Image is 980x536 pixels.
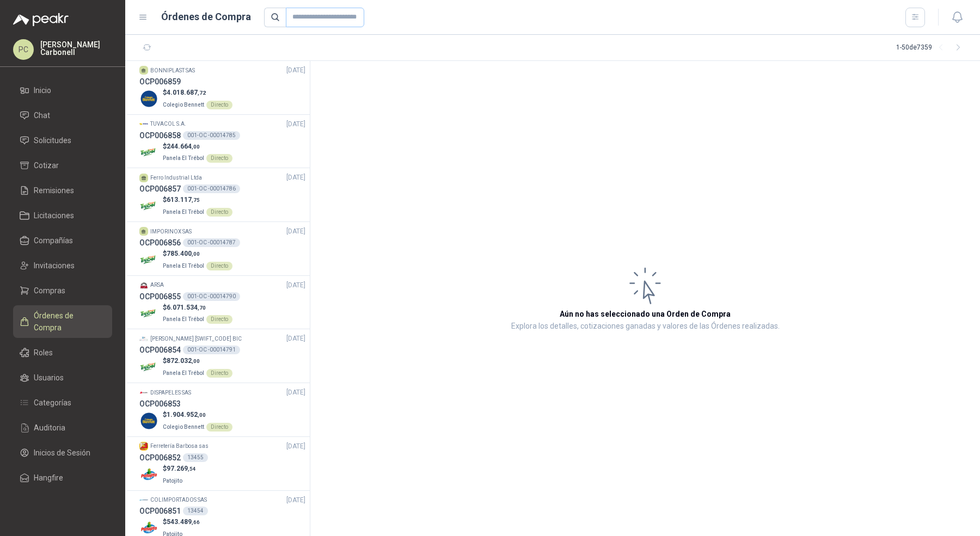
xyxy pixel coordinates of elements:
p: [PERSON_NAME] Carbonell [40,41,112,56]
a: Remisiones [13,180,112,201]
span: Chat [34,109,50,121]
a: Company Logo[PERSON_NAME] [SWIFT_CODE] BIC[DATE] OCP006854001-OC -00014791Company Logo$872.032,00... [139,334,305,378]
p: Explora los detalles, cotizaciones ganadas y valores de las Órdenes realizadas. [511,320,780,333]
p: BONNIPLAST SAS [150,66,195,75]
h3: OCP006856 [139,237,181,249]
a: Company LogoTUVACOL S.A.[DATE] OCP006858001-OC -00014785Company Logo$244.664,00Panela El TrébolDi... [139,119,305,164]
a: Hangfire [13,467,112,488]
div: 13455 [183,453,208,462]
span: ,75 [192,197,200,203]
a: Inicio [13,80,112,101]
span: 1.904.952 [167,411,206,418]
span: Panela El Trébol [163,263,204,269]
p: Ferretería Barbosa sas [150,442,209,451]
img: Logo peakr [13,13,69,26]
h3: OCP006858 [139,130,181,141]
span: Invitaciones [34,260,75,272]
h3: OCP006851 [139,505,181,517]
span: Inicio [34,84,51,96]
div: 13454 [183,507,208,515]
a: Compras [13,280,112,301]
span: ,66 [192,519,200,525]
img: Company Logo [139,335,148,343]
p: COLIMPORTADOS SAS [150,496,207,504]
p: $ [163,141,232,152]
a: Company LogoARSA[DATE] OCP006855001-OC -00014790Company Logo$6.071.534,70Panela El TrébolDirecto [139,280,305,325]
p: IMPORINOX SAS [150,227,192,236]
span: Inicios de Sesión [34,447,90,459]
span: Colegio Bennett [163,424,204,430]
span: ,00 [198,412,206,418]
img: Company Logo [139,304,158,323]
span: ,00 [192,251,200,257]
span: ,70 [198,305,206,311]
span: [DATE] [286,495,305,506]
span: 97.269 [167,465,196,472]
div: 001-OC -00014787 [183,238,240,247]
span: Compañías [34,235,73,247]
span: 244.664 [167,143,200,150]
a: Roles [13,342,112,363]
img: Company Logo [139,120,148,128]
div: PC [13,39,34,60]
span: Solicitudes [34,134,71,146]
h3: Aún no has seleccionado una Orden de Compra [560,308,731,320]
a: Usuarios [13,367,112,388]
h3: OCP006853 [139,398,181,410]
p: Ferro Industrial Ltda [150,174,202,182]
img: Company Logo [139,411,158,430]
span: [DATE] [286,226,305,237]
div: Directo [206,208,232,217]
span: [DATE] [286,441,305,452]
img: Company Logo [139,496,148,504]
span: Compras [34,285,65,297]
span: Licitaciones [34,210,74,221]
a: Company LogoDISPAPELES SAS[DATE] OCP006853Company Logo$1.904.952,00Colegio BennettDirecto [139,387,305,432]
span: Categorías [34,397,71,409]
span: ,00 [192,144,200,150]
div: Directo [206,101,232,109]
a: IMPORINOX SAS[DATE] OCP006856001-OC -00014787Company Logo$785.400,00Panela El TrébolDirecto [139,226,305,271]
span: Colegio Bennett [163,102,204,108]
a: Inicios de Sesión [13,442,112,463]
img: Company Logo [139,358,158,377]
a: Cotizar [13,155,112,176]
h3: OCP006852 [139,452,181,464]
img: Company Logo [139,389,148,397]
span: [DATE] [286,334,305,344]
div: 1 - 50 de 7359 [896,39,967,57]
span: 785.400 [167,250,200,257]
span: Auditoria [34,422,65,434]
span: Remisiones [34,184,74,196]
a: Company LogoFerretería Barbosa sas[DATE] OCP00685213455Company Logo$97.269,54Patojito [139,441,305,486]
a: Invitaciones [13,255,112,276]
img: Company Logo [139,89,158,108]
span: 4.018.687 [167,89,206,96]
span: [DATE] [286,119,305,130]
p: DISPAPELES SAS [150,389,191,397]
span: [DATE] [286,172,305,183]
a: Solicitudes [13,130,112,151]
h3: OCP006859 [139,76,181,88]
h3: OCP006854 [139,344,181,356]
span: Órdenes de Compra [34,310,102,334]
img: Company Logo [139,143,158,162]
div: Directo [206,369,232,378]
a: BONNIPLAST SAS[DATE] OCP006859Company Logo$4.018.687,72Colegio BennettDirecto [139,65,305,110]
div: 001-OC -00014791 [183,346,240,354]
span: [DATE] [286,280,305,291]
p: $ [163,356,232,366]
a: Órdenes de Compra [13,305,112,338]
span: 613.117 [167,196,200,204]
span: Panela El Trébol [163,209,204,215]
span: Roles [34,347,53,359]
h1: Órdenes de Compra [161,9,251,24]
div: Directo [206,423,232,432]
a: Auditoria [13,417,112,438]
p: TUVACOL S.A. [150,120,186,128]
div: Directo [206,154,232,163]
span: 872.032 [167,357,200,365]
p: $ [163,303,232,313]
span: [DATE] [286,387,305,398]
div: 001-OC -00014790 [183,292,240,301]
